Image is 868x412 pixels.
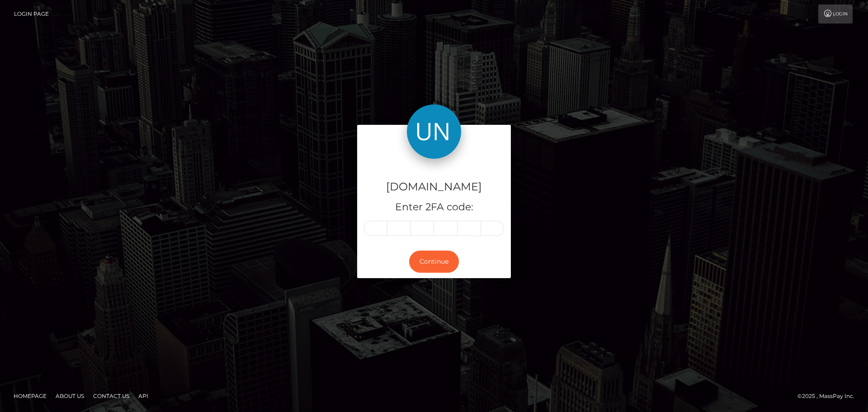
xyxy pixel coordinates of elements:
[10,389,50,403] a: Homepage
[797,391,861,401] div: © 2025 , MassPay Inc.
[818,5,853,24] a: Login
[364,200,504,214] h5: Enter 2FA code:
[14,5,49,24] a: Login Page
[407,104,461,159] img: Unlockt.me
[52,389,88,403] a: About Us
[135,389,152,403] a: API
[409,251,459,273] button: Continue
[90,389,133,403] a: Contact Us
[364,179,504,195] h4: [DOMAIN_NAME]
